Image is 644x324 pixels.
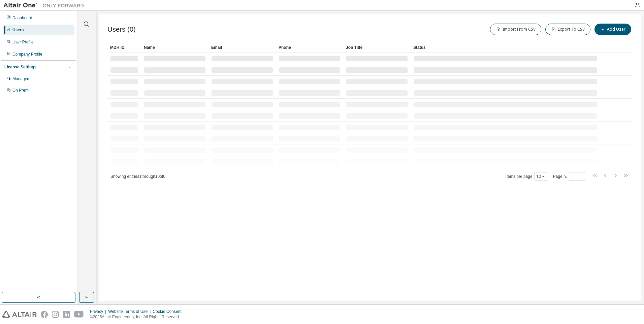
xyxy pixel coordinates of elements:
[110,42,138,53] div: MDH ID
[12,15,32,21] div: Dashboard
[594,24,631,35] button: Add User
[12,88,29,93] div: On Prem
[506,172,547,181] span: Items per page
[279,42,341,53] div: Phone
[108,309,153,314] div: Website Terms of Use
[490,24,541,35] button: Import From CSV
[144,42,206,53] div: Name
[12,39,34,45] div: User Profile
[90,309,108,314] div: Privacy
[153,309,185,314] div: Cookie Consent
[12,27,24,33] div: Users
[12,52,42,57] div: Company Profile
[4,64,36,70] div: License Settings
[545,24,590,35] button: Export To CSV
[63,311,70,318] img: linkedin.svg
[52,311,59,318] img: instagram.svg
[90,314,186,320] p: © 2025 Altair Engineering, Inc. All Rights Reserved.
[2,311,37,318] img: altair_logo.svg
[74,311,84,318] img: youtube.svg
[536,174,545,179] button: 10
[41,311,48,318] img: facebook.svg
[3,2,88,9] img: Altair One
[346,42,408,53] div: Job Title
[413,42,598,53] div: Status
[553,172,585,181] span: Page n.
[12,76,29,82] div: Managed
[110,174,165,179] span: Showing entries 1 through 10 of 0
[107,26,136,33] span: Users (0)
[211,42,273,53] div: Email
